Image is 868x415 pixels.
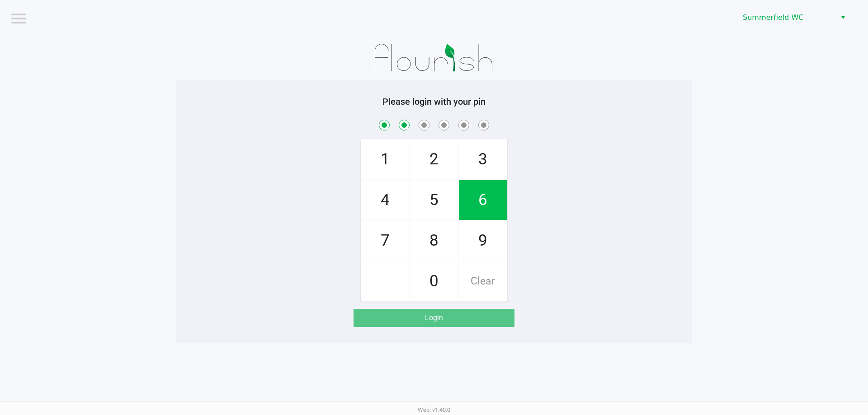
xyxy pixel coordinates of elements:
button: Select [836,9,849,26]
span: 7 [361,221,409,261]
span: 0 [410,261,458,301]
span: Web: v1.40.0 [418,406,450,413]
span: 9 [459,221,507,261]
span: 5 [410,180,458,220]
span: 2 [410,140,458,179]
span: Summerfield WC [743,12,831,23]
span: 6 [459,180,507,220]
span: 3 [459,140,507,179]
span: 4 [361,180,409,220]
h5: Please login with your pin [183,96,685,107]
span: 8 [410,221,458,261]
span: 1 [361,140,409,179]
span: Clear [459,261,507,301]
